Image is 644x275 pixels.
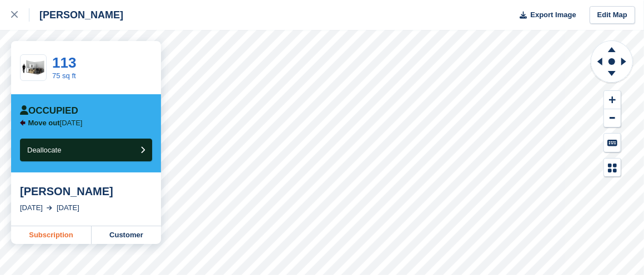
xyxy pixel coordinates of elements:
[590,6,635,24] a: Edit Map
[20,120,26,126] img: arrow-left-icn-90495f2de72eb5bd0bd1c3c35deca35cc13f817d75bef06ecd7c0b315636ce7e.svg
[530,9,576,21] span: Export Image
[28,119,60,127] span: Move out
[11,226,92,244] a: Subscription
[28,119,83,128] p: [DATE]
[21,58,46,78] img: 75-sqft-unit.jpg
[604,91,621,109] button: Zoom In
[29,8,123,22] div: [PERSON_NAME]
[513,6,576,24] button: Export Image
[20,202,43,213] div: [DATE]
[27,146,61,154] span: Deallocate
[92,226,161,244] a: Customer
[52,54,76,71] a: 113
[57,202,79,213] div: [DATE]
[604,159,621,177] button: Map Legend
[52,72,76,80] a: 75 sq ft
[20,105,78,116] div: Occupied
[20,185,152,198] div: [PERSON_NAME]
[20,139,152,161] button: Deallocate
[604,134,621,152] button: Keyboard Shortcuts
[47,206,52,210] img: arrow-right-light-icn-cde0832a797a2874e46488d9cf13f60e5c3a73dbe684e267c42b8395dfbc2abf.svg
[604,109,621,128] button: Zoom Out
